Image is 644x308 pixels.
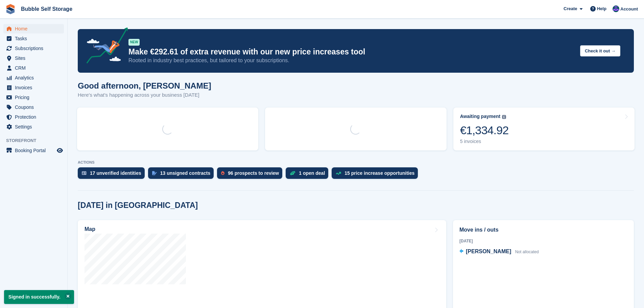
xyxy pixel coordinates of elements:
p: ACTIONS [78,160,634,165]
img: price-adjustments-announcement-icon-8257ccfd72463d97f412b2fc003d46551f7dbcb40ab6d574587a9cd5c0d94... [81,27,128,66]
div: 1 open deal [299,170,325,176]
a: Bubble Self Storage [18,3,75,15]
span: Storefront [6,137,67,144]
span: Coupons [15,102,55,112]
p: Here's what's happening across your business [DATE] [78,91,211,99]
a: Awaiting payment €1,334.92 5 invoices [453,108,635,150]
span: Pricing [15,93,55,102]
img: prospect-51fa495bee0391a8d652442698ab0144808aea92771e9ea1ae160a38d050c398.svg [221,171,224,175]
span: Booking Portal [15,146,55,155]
div: [DATE] [459,238,627,244]
a: menu [3,112,64,122]
span: Analytics [15,73,55,82]
span: Home [15,24,55,33]
a: menu [3,63,64,73]
h2: Map [85,226,95,232]
a: menu [3,24,64,33]
span: Protection [15,112,55,122]
a: menu [3,83,64,92]
div: Awaiting payment [460,114,501,119]
span: Account [620,6,638,13]
a: menu [3,73,64,82]
div: 5 invoices [460,139,509,144]
a: menu [3,34,64,43]
div: €1,334.92 [460,123,509,137]
span: Not allocated [515,250,539,254]
img: deal-1b604bf984904fb50ccaf53a9ad4b4a5d6e5aea283cecdc64d6e3604feb123c2.svg [290,171,295,175]
h2: Move ins / outs [459,226,627,234]
a: [PERSON_NAME] Not allocated [459,247,539,256]
img: contract_signature_icon-13c848040528278c33f63329250d36e43548de30e8caae1d1a13099fd9432cc5.svg [152,171,157,175]
span: Sites [15,53,55,63]
h2: [DATE] in [GEOGRAPHIC_DATA] [78,201,198,210]
a: menu [3,102,64,112]
span: Create [564,5,577,12]
span: CRM [15,63,55,73]
p: Make €292.61 of extra revenue with our new price increases tool [128,47,575,57]
a: menu [3,122,64,132]
a: 1 open deal [286,167,332,182]
span: Settings [15,122,55,132]
div: 15 price increase opportunities [344,170,414,176]
img: verify_identity-adf6edd0f0f0b5bbfe63781bf79b02c33cf7c696d77639b501bdc392416b5a36.svg [82,171,87,175]
div: 96 prospects to review [228,170,279,176]
span: Subscriptions [15,44,55,53]
h1: Good afternoon, [PERSON_NAME] [78,81,211,90]
div: 13 unsigned contracts [160,170,211,176]
a: 13 unsigned contracts [148,167,217,182]
a: menu [3,44,64,53]
a: 96 prospects to review [217,167,286,182]
img: stora-icon-8386f47178a22dfd0bd8f6a31ec36ba5ce8667c1dd55bd0f319d3a0aa187defe.svg [5,4,16,14]
div: NEW [128,39,140,46]
p: Signed in successfully. [4,290,74,304]
button: Check it out → [580,45,620,56]
img: price_increase_opportunities-93ffe204e8149a01c8c9dc8f82e8f89637d9d84a8eef4429ea346261dce0b2c0.svg [336,172,341,175]
a: menu [3,146,64,155]
a: 15 price increase opportunities [332,167,421,182]
img: Stuart Jackson [613,5,619,12]
p: Rooted in industry best practices, but tailored to your subscriptions. [128,57,575,64]
a: Preview store [56,146,64,155]
a: menu [3,53,64,63]
span: Help [597,5,606,12]
span: Invoices [15,83,55,92]
img: icon-info-grey-7440780725fd019a000dd9b08b2336e03edf1995a4989e88bcd33f0948082b44.svg [502,115,506,119]
span: Tasks [15,34,55,43]
div: 17 unverified identities [90,170,141,176]
a: menu [3,93,64,102]
a: 17 unverified identities [78,167,148,182]
span: [PERSON_NAME] [466,248,511,254]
